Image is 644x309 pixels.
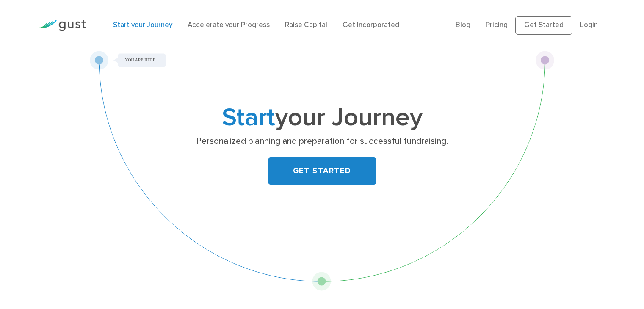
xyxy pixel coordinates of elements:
[222,102,275,132] span: Start
[343,21,399,29] a: Get Incorporated
[268,157,376,185] a: GET STARTED
[515,16,572,35] a: Get Started
[113,21,172,29] a: Start your Journey
[155,106,489,130] h1: your Journey
[39,20,86,31] img: Gust Logo
[285,21,327,29] a: Raise Capital
[486,21,508,29] a: Pricing
[456,21,470,29] a: Blog
[580,21,598,29] a: Login
[188,21,270,29] a: Accelerate your Progress
[158,135,486,147] p: Personalized planning and preparation for successful fundraising.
